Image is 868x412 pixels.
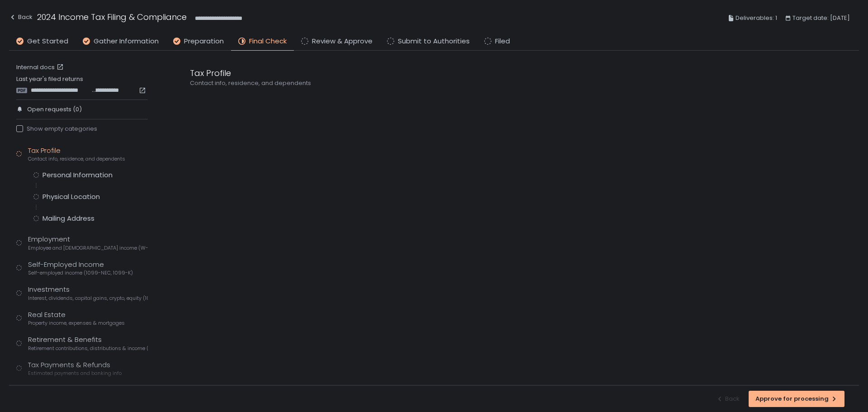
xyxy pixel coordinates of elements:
[27,36,68,47] span: Get Started
[736,13,777,24] span: Deliverables: 1
[249,36,287,47] span: Final Check
[749,391,844,407] button: Approve for processing
[28,234,148,251] div: Employment
[28,295,148,302] span: Interest, dividends, capital gains, crypto, equity (1099s, K-1s)
[28,345,148,352] span: Retirement contributions, distributions & income (1099-R, 5498)
[28,335,148,352] div: Retirement & Benefits
[42,192,100,201] div: Physical Location
[28,370,122,377] span: Estimated payments and banking info
[28,156,125,162] span: Contact info, residence, and dependents
[42,170,113,180] div: Personal Information
[9,11,33,26] button: Back
[190,79,624,87] div: Contact info, residence, and dependents
[793,13,850,24] span: Target date: [DATE]
[755,395,838,403] div: Approve for processing
[28,310,125,327] div: Real Estate
[28,146,125,163] div: Tax Profile
[9,12,33,23] div: Back
[495,36,510,47] span: Filed
[16,75,148,94] div: Last year's filed returns
[28,360,122,377] div: Tax Payments & Refunds
[42,214,94,223] div: Mailing Address
[184,36,224,47] span: Preparation
[28,320,125,327] span: Property income, expenses & mortgages
[28,270,133,276] span: Self-employed income (1099-NEC, 1099-K)
[190,67,624,79] div: Tax Profile
[398,36,470,47] span: Submit to Authorities
[37,11,187,23] h1: 2024 Income Tax Filing & Compliance
[28,245,148,251] span: Employee and [DEMOGRAPHIC_DATA] income (W-2s)
[312,36,373,47] span: Review & Approve
[27,105,82,114] span: Open requests (0)
[28,260,133,277] div: Self-Employed Income
[28,284,148,302] div: Investments
[16,63,66,71] a: Internal docs
[94,36,159,47] span: Gather Information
